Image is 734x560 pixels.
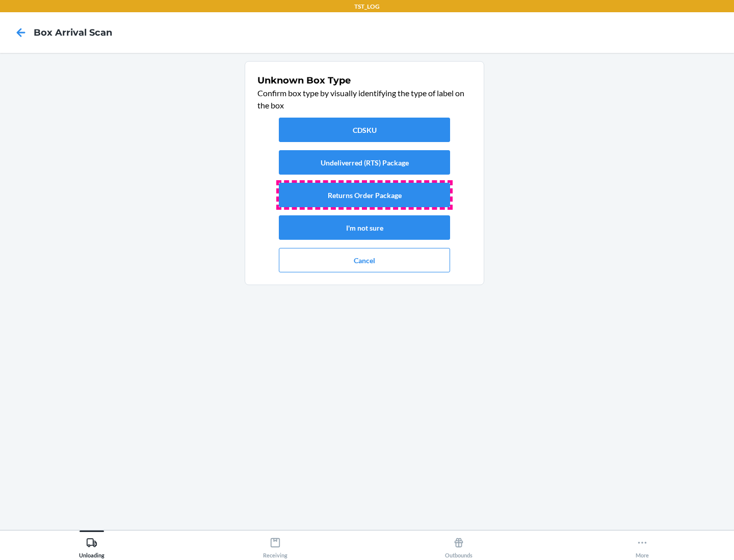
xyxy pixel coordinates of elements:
[279,183,450,207] button: Returns Order Package
[354,2,380,11] p: TST_LOG
[257,87,471,111] p: Confirm box type by visually identifying the type of label on the box
[183,530,367,558] button: Receiving
[279,118,450,142] button: CDSKU
[257,74,471,87] h1: Unknown Box Type
[34,26,112,39] h4: Box Arrival Scan
[445,533,473,558] div: Outbounds
[263,533,287,558] div: Receiving
[550,530,734,558] button: More
[279,150,450,175] button: Undeliverred (RTS) Package
[79,533,104,558] div: Unloading
[279,215,450,240] button: I'm not sure
[279,248,450,272] button: Cancel
[367,530,550,558] button: Outbounds
[636,533,649,558] div: More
